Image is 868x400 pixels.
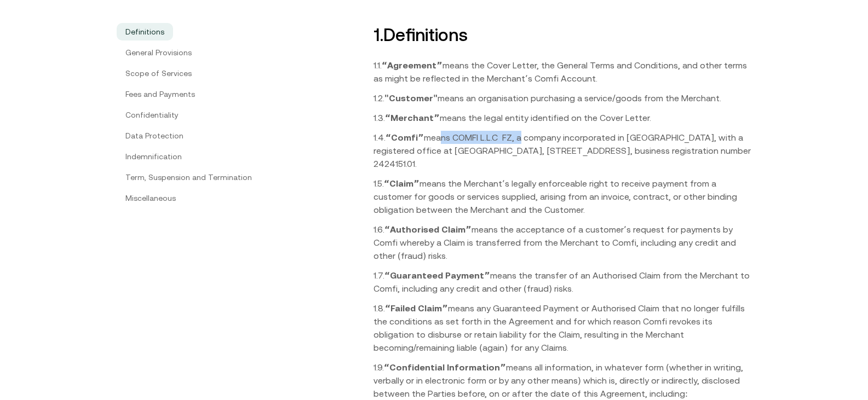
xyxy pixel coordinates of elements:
b: “Merchantˮ [385,113,440,123]
p: 1.3. means the legal entity identified on the Cover Letter. [373,111,752,124]
a: Confidentiality [117,106,187,124]
a: Indemnification [117,148,191,165]
a: Miscellaneous [117,189,185,207]
p: 1.1. means the Cover Letter, the General Terms and Conditions, and other terms as might be reflec... [373,59,752,85]
p: 1.6. means the acceptance of a customerʼs request for payments by Comfi whereby a Claim is transf... [373,223,752,262]
b: “Confidential Informationˮ [384,362,506,372]
b: “Claimˮ [384,178,419,188]
b: “Failed Claimˮ [385,303,448,313]
b: "Customer" [384,93,438,103]
a: General Provisions [117,44,200,61]
b: “Guaranteed Paymentˮ [384,270,490,280]
a: Term, Suspension and Termination [117,169,261,186]
p: 1.5. means the Merchantʼs legally enforceable right to receive payment from a customer for goods ... [373,177,752,216]
p: 1.4. means COMFI L.L.C FZ, a company incorporated in [GEOGRAPHIC_DATA], with a registered office ... [373,131,752,170]
b: “Authorised Claimˮ [384,224,472,234]
a: Definitions [117,23,173,40]
a: Data Protection [117,127,192,144]
p: 1.9. means all information, in whatever form (whether in writing, verbally or in electronic form ... [373,361,752,400]
b: “Agreementˮ [382,60,442,70]
p: 1.2. means an organisation purchasing a service/goods from the Merchant. [373,91,752,105]
a: Fees and Payments [117,85,204,103]
p: 1.7. means the transfer of an Authorised Claim from the Merchant to Comfi, including any credit a... [373,269,752,295]
h2: 1 . Definitions [373,25,752,45]
p: 1.8. means any Guaranteed Payment or Authorised Claim that no longer fulfills the conditions as s... [373,302,752,354]
b: “Comfiˮ [386,132,424,142]
a: Scope of Services [117,65,200,82]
